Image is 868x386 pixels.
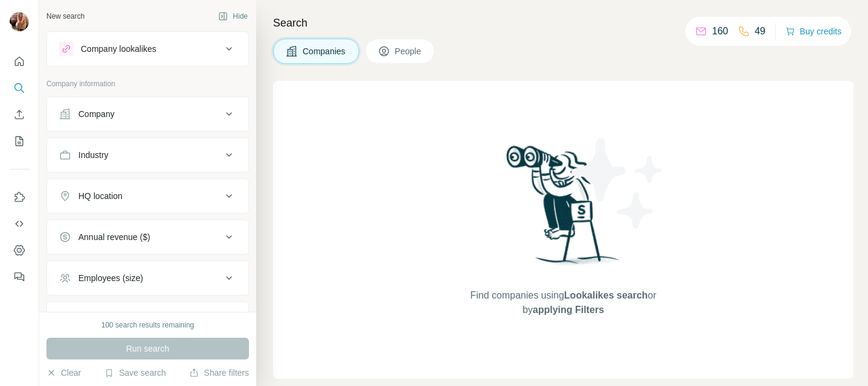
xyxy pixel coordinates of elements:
[47,100,248,128] button: Company
[564,129,672,238] img: Surfe Illustration - Stars
[564,290,648,300] span: Lookalikes search
[47,305,248,334] button: Technologies
[395,45,423,57] span: People
[46,367,81,379] button: Clear
[10,77,29,99] button: Search
[104,367,166,379] button: Save search
[755,24,766,39] p: 49
[101,320,194,331] div: 100 search results remaining
[10,239,29,261] button: Dashboard
[10,51,29,72] button: Quick start
[10,12,29,31] img: Avatar
[273,14,854,31] h4: Search
[46,78,249,89] p: Company information
[78,231,150,243] div: Annual revenue ($)
[46,11,84,22] div: New search
[501,142,626,277] img: Surfe Illustration - Woman searching with binoculars
[533,305,604,315] span: applying Filters
[78,149,108,161] div: Industry
[467,288,659,317] span: Find companies using or by
[712,24,728,39] p: 160
[47,34,248,63] button: Company lookalikes
[81,43,156,55] div: Company lookalikes
[10,104,29,125] button: Enrich CSV
[189,367,249,379] button: Share filters
[78,190,122,202] div: HQ location
[785,23,841,40] button: Buy credits
[10,130,29,152] button: My lists
[303,45,347,57] span: Companies
[210,7,256,25] button: Hide
[47,223,248,252] button: Annual revenue ($)
[10,186,29,208] button: Use Surfe on LinkedIn
[47,264,248,293] button: Employees (size)
[47,141,248,169] button: Industry
[78,272,143,284] div: Employees (size)
[78,108,115,120] div: Company
[47,182,248,210] button: HQ location
[10,266,29,288] button: Feedback
[10,213,29,235] button: Use Surfe API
